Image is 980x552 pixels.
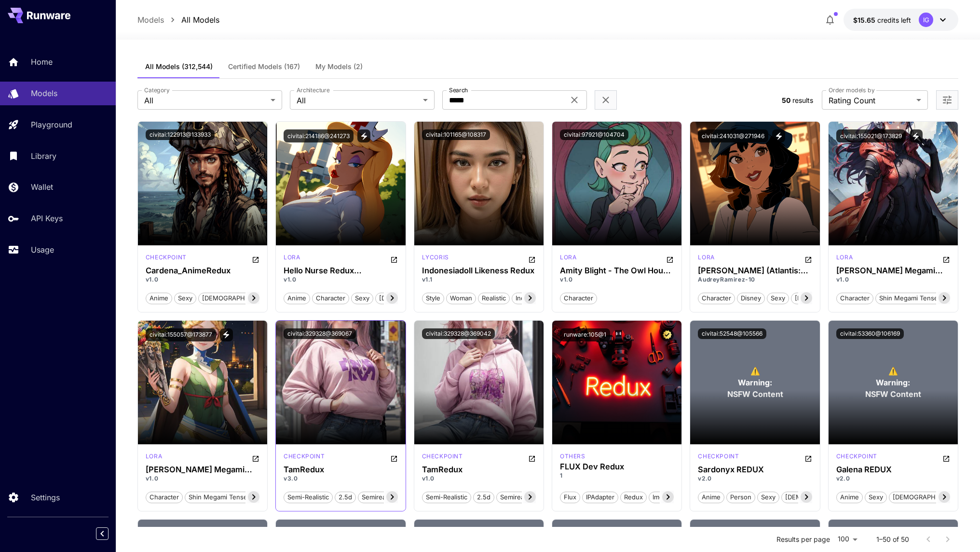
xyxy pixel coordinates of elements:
button: Open in CivitAI [390,253,398,265]
button: sexy [767,292,789,304]
button: civitai:155057@173877 [146,328,216,341]
h3: Hello Nurse Redux (Animaniacs, 1993) [284,266,397,275]
span: semireal [497,493,529,502]
h3: TamRedux [284,465,397,474]
p: Wallet [31,181,53,193]
button: semi-realistic [422,491,471,503]
button: sexy [174,292,196,304]
div: SD 1.5 [284,452,325,464]
h3: [PERSON_NAME] Megami Tensei: Strange Journey Redux ([PERSON_NAME]、真・女神転生 ディープストレンジジャーニー) [836,266,950,275]
button: semireal [496,491,530,503]
button: civitai:52548@105566 [698,328,766,339]
button: civitai:214186@241273 [284,129,354,142]
span: anime [698,493,724,502]
button: civitai:97921@104704 [560,129,628,140]
div: SD 1.5 [146,253,187,265]
div: Demeter - Shin Megami Tensei: Strange Journey Redux (デメーテル、真・女神転生 ディープストレンジジャーニー) [146,465,259,474]
div: SD 1.5 [146,452,162,464]
div: Cardena_AnimeRedux [146,266,259,275]
p: lora [146,452,162,461]
button: semi-realistic [284,491,333,503]
button: Certified Model – Vetted for best performance and includes a commercial license. [661,328,674,341]
span: shin megami tensei [185,493,252,502]
span: character [146,493,182,502]
span: Certified Models (167) [228,62,300,71]
span: disney [737,294,764,303]
button: Open in CivitAI [252,452,259,464]
span: [DEMOGRAPHIC_DATA] [376,294,452,303]
p: v1.0 [146,474,259,483]
label: Architecture [297,86,329,94]
span: ⚠️ [888,365,898,377]
h3: FLUX Dev Redux [560,462,674,471]
button: Open in CivitAI [528,452,536,464]
p: Results per page [776,535,830,544]
button: Open more filters [941,94,953,106]
button: civitai:101165@108317 [422,129,490,140]
span: character [837,294,873,303]
p: Settings [31,492,60,503]
span: Warning: [738,377,772,388]
p: 1–50 of 50 [876,535,909,544]
nav: breadcrumb [137,14,219,26]
button: civitai:122913@133933 [146,129,215,140]
h3: TamRedux [422,465,536,474]
span: 2.5d [335,493,355,502]
div: FLUX.1 D [560,452,585,461]
button: anime [836,491,863,503]
button: Redux [620,491,647,503]
p: AudreyRamirez-10 [698,275,812,284]
div: SD 1.5 [698,452,739,464]
span: anime [837,493,862,502]
span: img2img [649,493,681,502]
button: character [312,292,349,304]
button: View trigger words [220,328,233,341]
p: v2.0 [836,474,950,483]
span: 50 [782,96,790,104]
button: Open in CivitAI [252,253,259,265]
span: NSFW Content [865,388,921,400]
a: Models [137,14,164,26]
button: sexy [757,491,779,503]
button: View trigger words [772,129,785,142]
button: character [560,292,597,304]
button: anime [284,292,310,304]
p: v1.1 [422,275,536,284]
span: realistic [478,294,509,303]
span: [DEMOGRAPHIC_DATA] [791,294,868,303]
button: style [422,292,444,304]
span: Warning: [876,377,910,388]
span: IPAdapter [583,493,618,502]
button: Open in CivitAI [804,452,812,464]
span: character [313,294,349,303]
span: NSFW Content [727,388,783,400]
button: Open in CivitAI [942,452,950,464]
div: Audrey Ramirez Redux (Atlantis: The lost empire, 2001) [698,266,812,275]
button: IPAdapter [582,491,618,503]
button: woman [446,292,476,304]
span: All Models (312,544) [145,62,213,71]
button: [DEMOGRAPHIC_DATA] [375,292,453,304]
button: civitai:329328@369067 [284,328,356,339]
span: anime [146,294,172,303]
button: semireal [358,491,391,503]
div: Galena REDUX [836,465,950,474]
p: v1.0 [146,275,259,284]
button: civitai:241031@271946 [698,129,768,142]
p: Playground [31,119,72,130]
span: sexy [865,493,886,502]
button: View trigger words [357,129,370,142]
button: [DEMOGRAPHIC_DATA] [781,491,859,503]
span: ⚠️ [750,365,760,377]
span: Flux [560,493,580,502]
div: SD 1.5 [698,253,714,265]
span: person [727,493,755,502]
h3: Amity Blight - The Owl House (Season 1) - Redux [560,266,674,275]
button: View trigger words [910,129,923,142]
p: lora [560,253,576,262]
h3: [PERSON_NAME] Megami Tensei: Strange Journey Redux (デメーテル、真・女神転生 ディープストレンジジャーニー) [146,465,259,474]
p: lycoris [422,253,449,262]
span: character [560,294,597,303]
span: semireal [358,493,391,502]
